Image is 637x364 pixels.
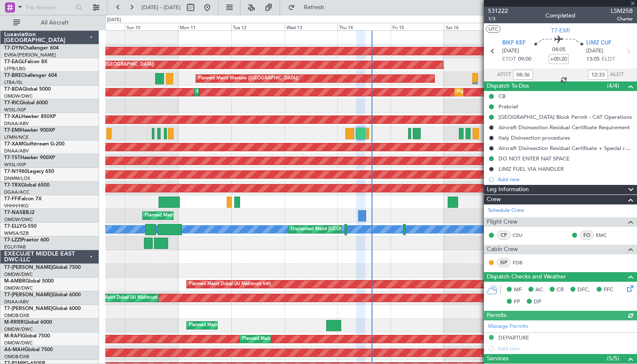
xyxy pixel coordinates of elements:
[4,114,56,119] a: T7-XALHawker 850XP
[4,128,20,133] span: T7-EMI
[4,230,29,236] a: WMSA/SZB
[498,93,506,100] div: CB
[487,81,529,91] span: Dispatch To-Dos
[4,162,26,168] a: WSSL/XSP
[25,1,73,14] input: Trip Number
[498,113,632,121] div: [GEOGRAPHIC_DATA] Block Permit - CAT Operations
[4,134,29,140] a: LFMN/NCE
[4,354,29,360] a: OMDB/DXB
[586,55,600,64] span: 13:05
[580,231,594,240] div: FO
[4,306,52,311] span: T7-[PERSON_NAME]
[497,71,511,79] span: ATOT
[4,93,33,99] a: OMDW/DWC
[4,46,59,51] a: T7-DYNChallenger 604
[578,286,590,294] span: DFC,
[4,271,33,278] a: OMDW/DWC
[4,101,48,106] a: T7-RICGlobal 6000
[4,155,55,160] a: T7-TSTHawker 900XP
[498,165,564,172] div: LIMZ FUEL VIA HANDLER
[4,183,50,188] a: T7-TRXGlobal 6500
[198,72,298,85] div: Planned Maint Warsaw ([GEOGRAPHIC_DATA])
[4,114,21,119] span: T7-XAL
[4,203,29,209] a: VHHH/HKG
[4,334,22,339] span: M-RAFI
[4,347,25,352] span: A6-MAH
[284,1,334,14] button: Refresh
[488,7,508,15] span: 531222
[231,23,285,30] div: Tue 12
[4,197,19,202] span: T7-FFI
[285,23,338,30] div: Wed 13
[513,259,531,266] a: FDB
[586,47,603,55] span: [DATE]
[487,354,508,364] span: Services
[291,223,491,236] div: Unplanned Maint [GEOGRAPHIC_DATA] (Sultan [PERSON_NAME] [PERSON_NAME] - Subang)
[487,245,518,254] span: Cabin Crew
[534,298,541,306] span: DP
[4,87,51,92] a: T7-BDAGlobal 5000
[197,86,279,98] div: Planned Maint Dubai (Al Maktoum Intl)
[498,103,518,110] div: Prebrief
[4,293,52,298] span: T7-[PERSON_NAME]
[4,293,81,298] a: T7-[PERSON_NAME]Global 6000
[602,55,615,64] span: ELDT
[4,169,54,174] a: T7-N1960Legacy 650
[497,258,511,267] div: ISP
[4,73,57,78] a: T7-BREChallenger 604
[4,244,26,250] a: EGLF/FAB
[607,354,619,363] span: (5/5)
[4,183,21,188] span: T7-TRX
[535,286,543,294] span: AC
[4,73,21,78] span: T7-BRE
[514,298,520,306] span: FP
[4,334,50,339] a: M-RAFIGlobal 7500
[85,292,167,304] div: Planned Maint Dubai (Al Maktoum Intl)
[22,20,88,26] span: All Aircraft
[4,279,25,284] span: M-AMBR
[488,15,508,22] span: 1/3
[487,217,518,227] span: Flight Crew
[141,4,181,11] span: [DATE] - [DATE]
[607,81,619,90] span: (4/4)
[596,231,615,239] a: EMC
[145,209,238,222] div: Planned Maint Abuja ([PERSON_NAME] Intl)
[604,286,613,294] span: FFC
[189,278,271,290] div: Planned Maint Dubai (Al Maktoum Intl)
[498,155,570,162] div: DO NOT ENTER NAT SPACE
[502,55,516,64] span: ETOT
[4,216,33,223] a: OMDW/DWC
[4,299,29,305] a: DNAA/ABV
[4,189,30,195] a: DGAA/ACC
[4,326,33,332] a: OMDW/DWC
[4,265,81,270] a: T7-[PERSON_NAME]Global 7500
[611,7,633,15] span: LSM25B
[487,272,566,282] span: Dispatch Checks and Weather
[502,47,519,55] span: [DATE]
[4,312,29,319] a: OMDB/DXB
[487,185,529,194] span: Leg Information
[4,238,49,243] a: T7-LZZIPraetor 600
[4,107,26,113] a: WSSL/XSP
[4,210,22,215] span: T7-NAS
[586,39,611,47] span: LIMZ CUF
[4,59,25,64] span: T7-EAGL
[4,224,22,229] span: T7-ELLY
[518,55,531,64] span: 09:00
[4,210,35,215] a: T7-NASBBJ2
[552,46,565,54] span: 04:05
[486,25,501,33] button: UTC
[4,46,23,51] span: T7-DYN
[513,231,531,239] a: CSU
[4,142,23,147] span: T7-XAM
[498,124,630,131] div: Aircraft Disinsection Residual Certificate Requirement
[611,15,633,22] span: Charter
[545,11,575,20] div: Completed
[4,238,21,243] span: T7-LZZI
[487,195,501,204] span: Crew
[4,142,64,147] a: T7-XAMGulfstream G-200
[4,224,37,229] a: T7-ELLYG-550
[297,5,332,10] span: Refresh
[189,319,240,332] div: Planned Maint Southend
[551,26,570,35] span: T7-EMI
